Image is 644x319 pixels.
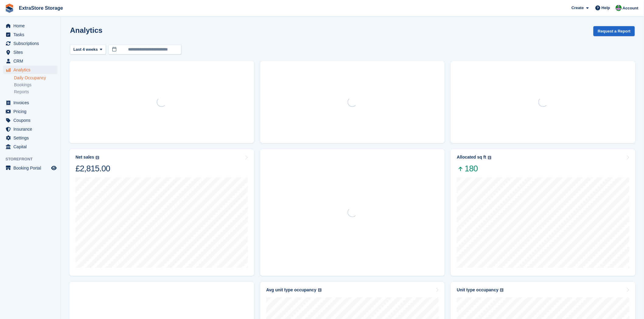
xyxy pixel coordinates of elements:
a: Bookings [14,82,58,88]
a: menu [3,125,58,133]
span: Storefront [5,156,61,162]
img: icon-info-grey-7440780725fd019a000dd9b08b2336e03edf1995a4989e88bcd33f0948082b44.svg [500,288,504,292]
a: Daily Occupancy [14,75,58,81]
span: Last 4 weeks [73,46,98,53]
a: menu [3,98,58,107]
a: ExtraStore Storage [16,3,65,13]
span: Booking Portal [13,164,50,172]
button: Last 4 weeks [70,45,106,55]
a: menu [3,66,58,74]
span: Home [13,22,50,30]
span: Insurance [13,125,50,133]
img: Grant Daniel [616,5,622,11]
a: menu [3,30,58,39]
a: menu [3,22,58,30]
a: menu [3,107,58,116]
span: Subscriptions [13,39,50,48]
span: Tasks [13,30,50,39]
div: Avg unit type occupancy [266,287,317,293]
a: menu [3,48,58,57]
h2: Analytics [70,26,103,34]
a: menu [3,57,58,65]
img: icon-info-grey-7440780725fd019a000dd9b08b2336e03edf1995a4989e88bcd33f0948082b44.svg [96,156,99,159]
span: Help [602,5,610,11]
div: Net sales [75,155,94,160]
div: Unit type occupancy [457,287,499,293]
img: icon-info-grey-7440780725fd019a000dd9b08b2336e03edf1995a4989e88bcd33f0948082b44.svg [318,288,322,292]
a: menu [3,116,58,125]
span: Invoices [13,98,50,107]
a: menu [3,164,58,172]
span: Account [623,5,639,11]
a: Preview store [50,164,58,172]
button: Request a Report [593,26,635,36]
img: icon-info-grey-7440780725fd019a000dd9b08b2336e03edf1995a4989e88bcd33f0948082b44.svg [488,156,492,159]
img: stora-icon-8386f47178a22dfd0bd8f6a31ec36ba5ce8667c1dd55bd0f319d3a0aa187defe.svg [5,4,14,13]
span: Sites [13,48,50,57]
span: 180 [457,163,491,174]
span: Create [572,5,584,11]
span: Coupons [13,116,50,125]
span: Capital [13,142,50,151]
span: Analytics [13,66,50,74]
a: menu [3,39,58,48]
span: Pricing [13,107,50,116]
div: Allocated sq ft [457,155,486,160]
span: Settings [13,134,50,142]
a: menu [3,134,58,142]
a: menu [3,142,58,151]
span: CRM [13,57,50,65]
a: Reports [14,89,58,95]
div: £2,815.00 [75,163,110,174]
